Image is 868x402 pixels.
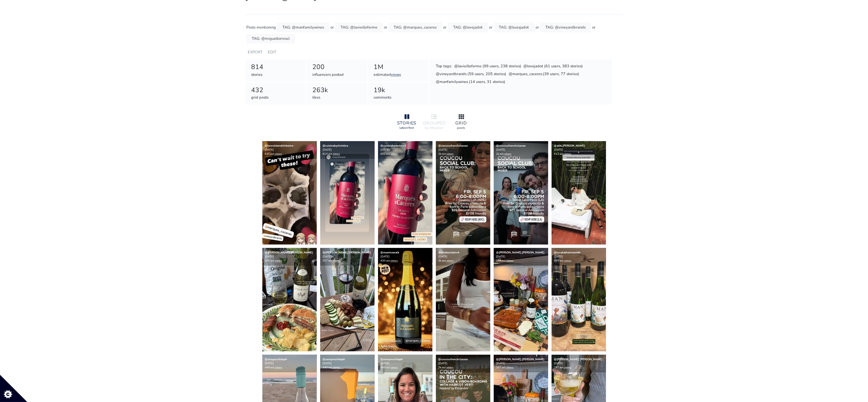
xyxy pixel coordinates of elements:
div: [DATE] 2k est. [436,355,490,372]
div: 1M [374,62,423,72]
a: views [275,152,282,156]
a: @coucoufrenchclasses [439,144,468,148]
div: [DATE] 430 est. [378,248,432,266]
a: @[PERSON_NAME].[PERSON_NAME] [496,251,545,254]
a: views [507,366,514,369]
div: TAG: @vineyardbrands [540,22,591,32]
a: @shadesofpinck [439,251,460,254]
a: @zeroproofsteph [381,357,403,361]
a: @mywinewalk [381,251,399,254]
div: GROUPED [423,121,445,125]
a: @coucoufrenchclasses [496,144,526,148]
div: 814 [251,62,300,72]
div: Top tags: [436,63,453,70]
div: likes [312,95,362,101]
div: stories [251,72,300,78]
div: [DATE] 2k est. [494,141,548,159]
div: or [331,22,334,32]
div: GRID [451,121,472,125]
a: @[PERSON_NAME].[PERSON_NAME] [323,251,371,254]
a: views [391,72,401,77]
a: views [447,259,454,263]
div: [DATE] 449 est. [320,355,375,372]
div: TAG: @manfamilywines [277,22,329,32]
div: comments [374,95,423,101]
a: EDIT [268,50,276,55]
a: @zeroproofsteph [323,357,345,361]
div: TAG: @marques_caceres [388,22,442,32]
a: EXPORT [248,50,263,55]
div: [DATE] 3k est. [436,248,490,266]
div: [DATE] 895 est. [552,248,606,266]
div: or [443,22,447,32]
div: TAG: @lavieilleferme [335,22,383,32]
div: by influencer [423,125,445,130]
a: views [564,152,572,156]
a: views [275,366,282,369]
div: [DATE] 632 est. [378,141,432,159]
div: [DATE] 297 est. [552,355,606,372]
a: @cuisinebychristina [381,144,406,148]
div: mentioning [257,22,276,32]
div: latest first [396,125,418,130]
a: views [564,259,572,263]
a: views [391,152,398,156]
div: [DATE] 286 est. [262,248,317,266]
div: TAG: @lovejadot [448,22,488,32]
a: @lucykatherinesmith [554,251,581,254]
div: or [592,22,595,32]
div: [DATE] 2k est. [436,141,490,159]
div: @marques_caceres (39 users, 77 stories) [508,71,580,78]
div: [DATE] 635 est. [262,141,317,159]
div: STORIES [396,121,418,125]
a: @coucoufrenchclasses [439,357,468,361]
a: @[PERSON_NAME].[PERSON_NAME] [554,357,603,361]
div: @lovejadot (61 users, 383 stories) [523,63,583,70]
div: [DATE] 449 est. [378,355,432,372]
div: @lavieilleferme (99 users, 238 stories) [454,63,522,70]
a: @twosistersdrinkwine [265,144,294,148]
a: views [447,366,454,369]
div: 432 [251,85,300,95]
div: [DATE] 257 est. [320,248,375,266]
a: views [447,152,454,156]
a: @cuisinebychristina [323,144,348,148]
a: views [275,259,282,263]
div: Posts [246,22,256,32]
div: TAG: @louisjadot [494,22,535,32]
a: views [333,259,340,263]
div: @manfamilywines (14 users, 31 stories) [436,79,506,85]
a: @zeroproofsteph [265,357,288,361]
div: or [489,22,492,32]
a: views [391,366,398,369]
div: TAG: @migueltorrescl [246,34,295,44]
div: [DATE] 259 est. [494,248,548,266]
a: @[PERSON_NAME].[PERSON_NAME] [496,357,545,361]
div: estimated [374,72,423,78]
a: @aliki.[PERSON_NAME] [554,144,585,148]
div: posts [451,125,472,130]
div: 263k [312,85,362,95]
a: views [333,152,340,156]
a: views [505,152,512,156]
div: 200 [312,62,362,72]
div: [DATE] 912 est. [552,141,606,159]
div: @vineyardbrands (59 users, 205 stories) [436,71,507,78]
a: views [564,366,572,369]
div: [DATE] 614 est. [320,141,375,159]
div: or [536,22,539,32]
div: [DATE] 449 est. [262,355,317,372]
div: influencers posted [312,72,362,78]
a: views [333,366,340,369]
div: [DATE] 297 est. [494,355,548,372]
div: or [384,22,387,32]
div: 19k [374,85,423,95]
a: views [507,259,514,263]
a: @[PERSON_NAME].[PERSON_NAME] [265,251,313,254]
a: views [391,259,398,263]
div: grid posts [251,95,300,101]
